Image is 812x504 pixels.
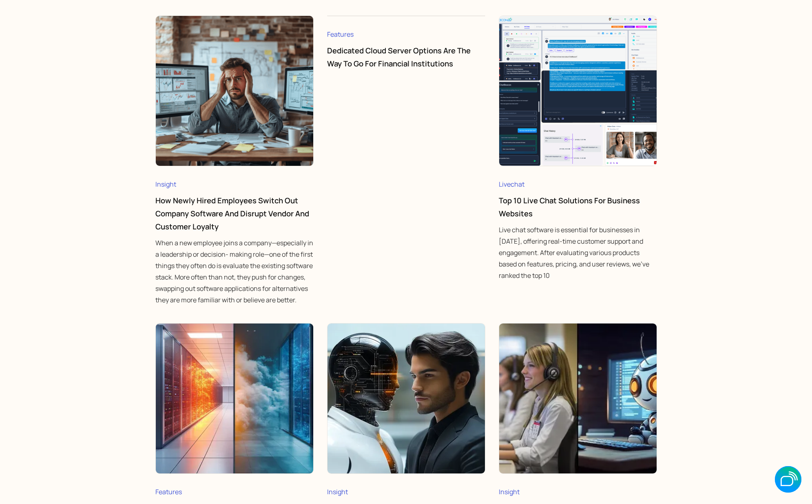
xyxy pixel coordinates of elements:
div: Insight [499,486,657,497]
div: Livechat [499,178,657,190]
div: Features [155,486,314,497]
div: Insight [155,178,314,190]
div: Features [327,29,485,40]
a: Top 10 Live Chat Solutions for Business Websites [499,195,640,219]
div: Insight [327,486,485,497]
p: Live chat software is essential for businesses in [DATE], offering real-time customer support and... [499,224,657,281]
p: When a new employee joins a company—especially in a leadership or decision- making role—one of th... [155,237,314,306]
a: How Newly Hired Employees Switch Out Company Software and Disrupt Vendor and Customer Loyalty [155,195,309,232]
a: Dedicated Cloud Server Options are the way to go for Financial Institutions [327,45,471,69]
